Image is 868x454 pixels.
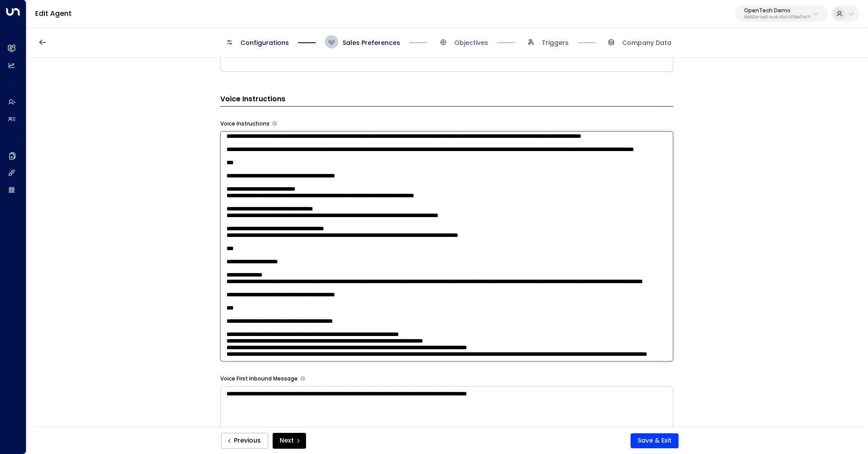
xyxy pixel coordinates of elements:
[35,8,72,18] a: Edit Agent
[220,120,270,128] label: Voice Instructions
[220,375,298,383] label: Voice First Inbound Message
[454,38,488,47] span: Objectives
[221,433,268,449] button: Previous
[273,433,306,449] button: Next
[220,94,673,107] h3: Voice Instructions
[735,5,828,22] button: OpenTech Demo99909294-0a93-4cd6-8543-3758e87f4f7f
[542,38,569,47] span: Triggers
[622,38,671,47] span: Company Data
[300,376,305,381] button: The opening message when answering incoming calls. Use placeholders: [Lead Name], [Copilot Name],...
[744,16,810,19] p: 99909294-0a93-4cd6-8543-3758e87f4f7f
[272,121,277,126] button: Provide specific instructions for phone conversations, such as tone, pacing, information to empha...
[241,38,289,47] span: Configurations
[744,8,810,13] p: OpenTech Demo
[343,38,400,47] span: Sales Preferences
[631,433,678,448] button: Save & Exit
